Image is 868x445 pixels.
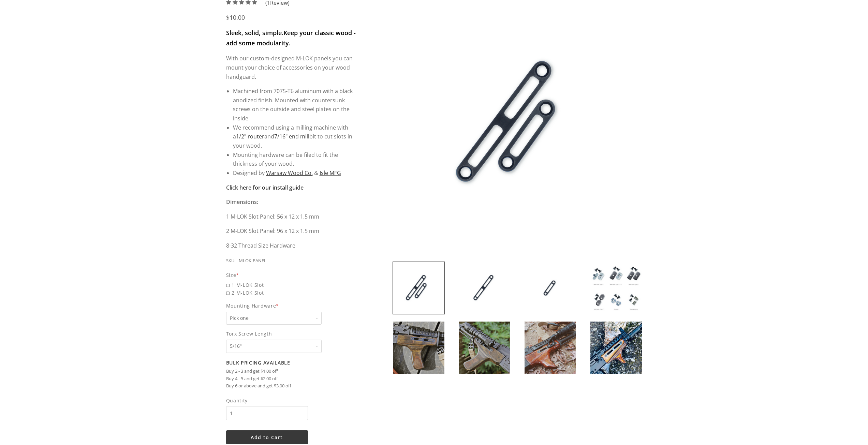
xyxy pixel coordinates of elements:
img: DIY M-LOK Panel Inserts [525,262,576,314]
a: 7/16" end mill [274,133,309,140]
p: 1 M-LOK Slot Panel: 56 x 12 x 1.5 mm [226,212,357,221]
div: SKU: [226,257,235,265]
span: Torx Screw Length [226,330,357,338]
select: Mounting Hardware* [226,312,322,325]
strong: Dimensions: [226,198,258,206]
img: DIY M-LOK Panel Inserts [459,262,510,314]
span: 1 M-LOK Slot [226,281,357,289]
input: Quantity [226,406,308,420]
button: Add to Cart [226,430,308,444]
li: Machined from 7075-T6 aluminum with a black anodized finish. Mounted with countersunk screws on t... [233,87,357,123]
span: With our custom-designed M-LOK panels you can mount your choice of accessories on your wood handg... [226,55,353,80]
span: $10.00 [226,13,245,21]
a: 1/2" router [236,133,264,140]
span: Add to Cart [251,434,283,441]
h2: Bulk Pricing Available [226,360,357,366]
li: We recommend using a milling machine with a and bit to cut slots in your wood. [233,123,357,150]
img: DIY M-LOK Panel Inserts [590,322,642,374]
img: DIY M-LOK Panel Inserts [393,322,444,374]
span: 2 M-LOK Slot [226,289,357,297]
a: Click here for our install guide [226,184,304,191]
p: 2 M-LOK Slot Panel: 96 x 12 x 1.5 mm [226,226,357,236]
li: Buy 6 or above and get $3.00 off [226,382,357,390]
a: Isle MFG [320,169,341,177]
div: Size [226,271,357,279]
p: 8-32 Thread Size Hardware [226,241,357,250]
li: Buy 4 - 5 and get $2.00 off [226,375,357,383]
img: DIY M-LOK Panel Inserts [459,322,510,374]
li: Mounting hardware can be filed to fit the thickness of your wood. [233,150,357,168]
img: DIY M-LOK Panel Inserts [393,262,444,314]
strong: Keep your classic wood - add some modularity. [226,29,356,47]
li: Designed by & [233,168,357,178]
img: DIY M-LOK Panel Inserts [525,322,576,374]
li: Buy 2 - 3 and get $1.00 off [226,368,357,375]
select: Torx Screw Length [226,340,322,353]
strong: Sleek, solid, simple. [226,29,283,37]
span: Mounting Hardware [226,302,357,310]
div: MLOK-PANEL [239,257,266,265]
img: DIY M-LOK Panel Inserts [590,262,642,314]
a: Warsaw Wood Co. [266,169,313,177]
span: Quantity [226,397,308,404]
